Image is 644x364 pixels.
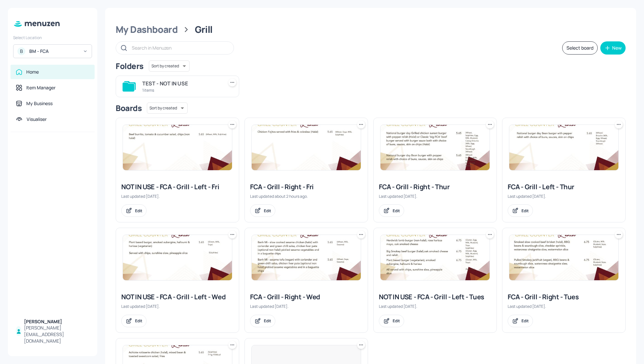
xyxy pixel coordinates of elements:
img: 2025-07-23-1753258673649xia23s8o6se.jpeg [123,235,232,280]
div: FCA - Grill - Right - Wed [250,292,362,302]
div: BM - FCA [29,48,79,55]
div: TEST - NOT IN USE [142,80,220,87]
div: Visualiser [27,116,47,123]
div: Edit [393,318,400,324]
div: Grill [195,24,213,35]
div: FCA - Grill - Left - Thur [508,182,620,192]
div: Last updated [DATE]. [508,193,620,199]
div: Last updated [DATE]. [250,304,362,309]
div: Item Manager [26,84,56,91]
div: My Dashboard [116,24,178,35]
div: Edit [521,208,529,214]
div: Last updated [DATE]. [379,304,491,309]
div: NOT IN USE - FCA - Grill - Left - Tues [379,292,491,302]
div: [PERSON_NAME][EMAIL_ADDRESS][DOMAIN_NAME] [24,325,89,344]
div: Edit [135,208,142,214]
img: 2025-08-28-1756375040474vfx8dy3pq7r.jpeg [509,125,618,170]
button: New [600,41,626,55]
div: [PERSON_NAME] [24,318,89,325]
div: Last updated [DATE]. [121,304,234,309]
img: 2025-08-27-1756290796048tb6qcxvrwrd.jpeg [252,235,361,280]
div: Folders [116,61,144,71]
div: New [612,46,622,50]
div: FCA - Grill - Right - Fri [250,182,362,192]
img: 2025-08-19-1755600640947dzm90m7ui6k.jpeg [509,235,618,280]
div: FCA - Grill - Right - Thur [379,182,491,192]
div: Last updated about 2 hours ago. [250,193,362,199]
img: 2025-06-20-17504157788830wquczswt1kl.jpeg [123,125,232,170]
div: 1 items [142,87,220,93]
div: Last updated [DATE]. [508,304,620,309]
div: Edit [393,208,400,214]
div: Last updated [DATE]. [379,193,491,199]
div: Boards [116,103,142,113]
div: NOT IN USE - FCA - Grill - Left - Wed [121,292,234,302]
div: NOT IN USE - FCA - Grill - Left - Fri [121,182,234,192]
div: FCA - Grill - Right - Tues [508,292,620,302]
div: Sort by created [147,102,188,115]
div: Sort by created [149,59,190,73]
div: Edit [135,318,142,324]
div: Home [26,69,39,75]
input: Search in Menuzen [132,43,227,53]
img: 2025-07-22-1753183628977qch8dwr2d7i.jpeg [380,235,490,280]
div: Select Location [13,35,92,40]
button: Select board [562,41,598,55]
img: 2025-08-29-17564588765275jx79n9hqgt.jpeg [252,125,361,170]
div: B [17,47,25,55]
div: Edit [264,208,271,214]
img: 2025-08-28-1756374607644b4bqyt742je.jpeg [380,125,490,170]
div: Edit [521,318,529,324]
div: My Business [26,100,53,107]
div: Last updated [DATE]. [121,193,234,199]
div: Edit [264,318,271,324]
